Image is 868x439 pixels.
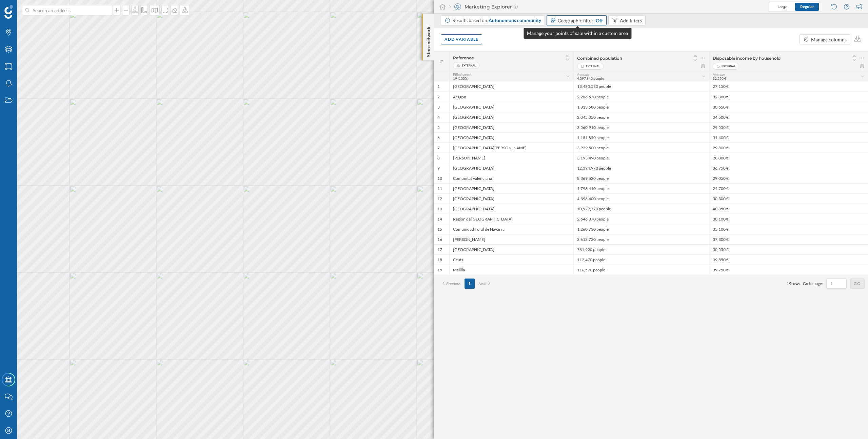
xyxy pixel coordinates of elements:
div: Manage your points of sale within a custom area [524,28,631,39]
span: External [586,63,600,70]
span: 4 [437,115,440,120]
span: 12 [437,196,442,202]
div: 40,850 € [709,204,868,214]
div: 37,300 € [709,234,868,244]
span: . [800,281,801,286]
div: [PERSON_NAME] [449,153,573,163]
div: [GEOGRAPHIC_DATA] [449,204,573,214]
div: 30,300 € [709,193,868,204]
span: 19 (100%) [453,76,469,80]
div: 30,550 € [709,244,868,254]
div: 31,400 € [709,132,868,142]
div: 3,929,500 people [573,142,709,153]
div: 2,646,370 people [573,214,709,224]
div: [GEOGRAPHIC_DATA] [449,183,573,193]
div: [PERSON_NAME] [449,234,573,244]
div: 8,369,620 people [573,173,709,183]
div: 28,000 € [709,153,868,163]
span: Autonomous community [489,17,541,23]
span: 10 [437,176,442,181]
span: 1 [437,84,440,89]
div: 30,100 € [709,214,868,224]
div: 13,480,530 people [573,81,709,92]
span: 16 [437,237,442,242]
span: 19 [787,281,791,286]
div: [GEOGRAPHIC_DATA][PERSON_NAME] [449,142,573,153]
div: 116,590 people [573,265,709,275]
span: 6 [437,135,440,140]
span: 5 [437,125,440,130]
span: # [437,58,446,64]
div: 3,560,910 people [573,122,709,132]
div: 1,260,730 people [573,224,709,234]
div: Comunidad Foral de Navarra [449,224,573,234]
div: [GEOGRAPHIC_DATA] [449,132,573,142]
div: Off [596,17,603,24]
span: Large [777,4,787,9]
span: Assistance [14,5,46,11]
div: Comunitat Valenciana [449,173,573,183]
img: explorer.svg [454,3,461,10]
div: [GEOGRAPHIC_DATA] [449,244,573,254]
div: 35,100 € [709,224,868,234]
div: 731,920 people [573,244,709,254]
span: Combined population [577,56,622,61]
div: 32,800 € [709,92,868,102]
div: 34,500 € [709,112,868,122]
div: 10,929,770 people [573,204,709,214]
span: Regular [800,4,814,9]
span: 8 [437,155,440,161]
div: 24,700 € [709,183,868,193]
span: 19 [437,267,442,273]
span: Filled count [453,72,472,76]
span: 18 [437,257,442,263]
div: 2,286,570 people [573,92,709,102]
span: External [722,63,735,70]
span: 13 [437,206,442,212]
span: Average [577,72,589,76]
div: 29,050 € [709,173,868,183]
span: 4,097,940 people [577,76,604,80]
span: 3 [437,104,440,110]
span: External [462,62,476,69]
span: 9 [437,166,440,171]
span: rows [791,281,800,286]
div: 30,650 € [709,102,868,112]
span: Disposable income by household [713,56,781,61]
span: 17 [437,247,442,252]
div: 12,394,970 people [573,163,709,173]
span: 2 [437,94,440,100]
div: 4,396,400 people [573,193,709,204]
span: 32,550 € [713,76,726,80]
div: [GEOGRAPHIC_DATA] [449,122,573,132]
div: 1,181,850 people [573,132,709,142]
div: 27,150 € [709,81,868,92]
span: 14 [437,216,442,222]
div: [GEOGRAPHIC_DATA] [449,163,573,173]
div: 39,850 € [709,254,868,265]
span: 15 [437,227,442,232]
div: 29,800 € [709,142,868,153]
div: 39,750 € [709,265,868,275]
div: [GEOGRAPHIC_DATA] [449,193,573,204]
div: Aragón [449,92,573,102]
div: Melilla [449,265,573,275]
span: Reference [453,55,474,60]
div: Manage columns [811,36,847,43]
img: Geoblink Logo [4,5,13,19]
span: Average [713,72,725,76]
div: 3,613,730 people [573,234,709,244]
div: 29,550 € [709,122,868,132]
div: [GEOGRAPHIC_DATA] [449,112,573,122]
div: 112,470 people [573,254,709,265]
div: 36,750 € [709,163,868,173]
div: 3,193,490 people [573,153,709,163]
div: Marketing Explorer [449,3,518,10]
div: Region de [GEOGRAPHIC_DATA] [449,214,573,224]
div: [GEOGRAPHIC_DATA] [449,81,573,92]
div: Ceuta [449,254,573,265]
div: 1,796,410 people [573,183,709,193]
div: 2,045,350 people [573,112,709,122]
p: Store network [425,24,432,57]
input: 1 [828,280,845,287]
